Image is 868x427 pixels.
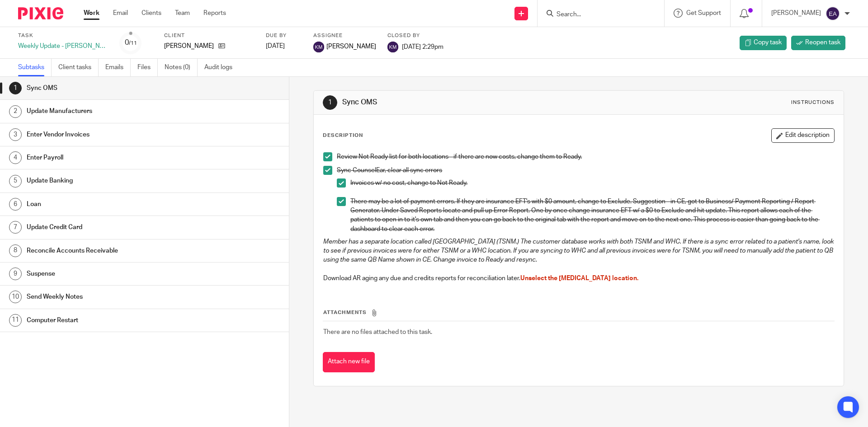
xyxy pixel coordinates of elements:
button: Attach new file [323,352,375,372]
h1: Update Manufacturers [27,104,196,118]
a: Reopen task [791,36,845,50]
a: Subtasks [18,59,52,76]
div: 8 [9,244,22,257]
div: Weekly Update - [PERSON_NAME] [18,42,108,51]
span: There are no files attached to this task. [323,329,432,335]
img: svg%3E [313,42,324,52]
label: Task [18,32,108,39]
label: Client [164,32,255,39]
a: Audit logs [204,59,239,76]
div: 10 [9,291,22,303]
span: Unselect the [MEDICAL_DATA] location. [520,275,638,282]
h1: Update Credit Card [27,221,196,234]
button: Edit description [771,128,835,143]
a: Clients [142,9,161,18]
a: Notes (0) [165,59,198,76]
a: Reports [203,9,226,18]
span: Reopen task [805,38,840,47]
h1: Enter Payroll [27,151,196,164]
a: Copy task [740,36,787,50]
div: 11 [9,314,22,327]
em: Member has a separate location called [GEOGRAPHIC_DATA] (TSNM.) The customer database works with ... [323,239,835,263]
img: svg%3E [387,42,398,52]
a: Work [84,9,99,18]
a: Files [137,59,158,76]
div: 1 [323,95,337,110]
p: Review Not Ready list for both locations - if there are now costs, change them to Ready. [337,152,834,161]
div: 4 [9,151,22,164]
a: Client tasks [58,59,99,76]
div: [DATE] [266,42,302,51]
span: [PERSON_NAME] [326,42,376,51]
p: [PERSON_NAME] [771,9,821,18]
h1: Computer Restart [27,314,196,327]
h1: Sync OMS [27,81,196,95]
p: There may be a lot of payment errors. If they are insurance EFT's with $0 amount, change to Exclu... [350,197,834,234]
p: Download AR aging any due and credits reports for reconciliation later. [323,274,834,283]
label: Due by [266,32,302,39]
div: Instructions [791,99,835,106]
h1: Update Banking [27,174,196,188]
div: 0 [125,38,137,48]
div: 7 [9,221,22,234]
h1: Send Weekly Notes [27,290,196,304]
div: 2 [9,105,22,118]
img: svg%3E [826,6,840,21]
p: Invoices w/ no cost, change to Not Ready. [350,178,834,188]
span: Attachments [323,310,367,315]
span: Copy task [754,38,782,47]
a: Emails [105,59,131,76]
div: 6 [9,198,22,211]
a: Team [175,9,190,18]
small: /11 [129,41,137,46]
span: [DATE] 2:29pm [402,43,443,50]
p: [PERSON_NAME] [164,42,214,51]
span: Get Support [686,10,721,16]
h1: Suspense [27,267,196,281]
label: Assignee [313,32,376,39]
h1: Reconcile Accounts Receivable [27,244,196,258]
p: Sync CounselEar, clear all sync errors [337,166,834,175]
label: Closed by [387,32,443,39]
div: 3 [9,128,22,141]
div: 5 [9,175,22,188]
h1: Enter Vendor Invoices [27,128,196,141]
h1: Sync OMS [342,98,598,107]
img: Pixie [18,7,63,19]
input: Search [556,11,637,19]
div: 1 [9,82,22,94]
a: Email [113,9,128,18]
div: 9 [9,267,22,280]
h1: Loan [27,197,196,211]
p: Description [323,132,363,139]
